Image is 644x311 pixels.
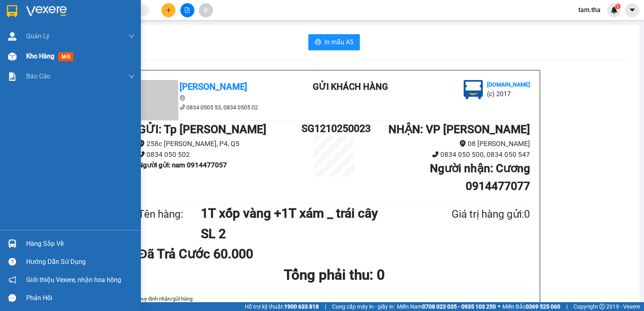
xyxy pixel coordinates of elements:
[138,161,227,169] b: Người gửi : nam 0914477057
[8,52,17,61] img: warehouse-icon
[324,37,353,47] span: In mẫu A5
[430,162,530,193] b: Người nhận : Cương 0914477077
[26,275,121,285] span: Giới thiệu Vexere, nhận hoa hồng
[325,302,326,311] span: |
[8,239,17,248] img: warehouse-icon
[138,103,283,112] li: 0834 0505 53, 0834 0505 02
[459,140,466,147] span: environment
[26,71,50,81] span: Báo cáo
[432,151,439,158] span: phone
[26,292,135,304] div: Phản hồi
[308,34,360,50] button: printerIn mẫu A5
[284,303,319,310] strong: 1900 633 818
[629,6,636,14] span: caret-down
[201,224,413,244] h1: SL 2
[615,4,621,9] sup: 1
[180,104,185,110] span: phone
[8,294,16,302] span: message
[625,3,639,17] button: caret-down
[7,5,17,17] img: logo-vxr
[138,151,145,158] span: phone
[572,5,607,15] span: tam.tha
[498,305,500,308] span: ⚪️
[138,264,530,286] h1: Tổng phải thu: 0
[180,3,194,17] button: file-add
[8,258,16,266] span: question-circle
[313,82,388,92] b: Gửi khách hàng
[138,149,301,160] li: 0834 050 502
[201,203,413,223] h1: 1T xốp vàng +1T xám _ trái cây
[611,6,618,14] img: icon-new-feature
[332,302,395,311] span: Cung cấp máy in - giấy in:
[599,304,605,309] span: copyright
[138,140,145,147] span: environment
[128,33,135,39] span: down
[388,123,530,136] b: NHẬN : VP [PERSON_NAME]
[26,31,50,41] span: Quản Lý
[199,3,213,17] button: aim
[184,7,190,13] span: file-add
[566,302,568,311] span: |
[487,81,530,88] b: [DOMAIN_NAME]
[58,52,73,61] span: mới
[245,302,319,311] span: Hỗ trợ kỹ thuật:
[526,303,560,310] strong: 0369 525 060
[203,7,208,13] span: aim
[161,3,175,17] button: plus
[26,238,135,250] div: Hàng sắp về
[367,138,530,149] li: 08 [PERSON_NAME]
[397,302,496,311] span: Miền Nam
[367,149,530,160] li: 0834 050 500, 0834 050 547
[180,95,185,101] span: environment
[138,138,301,149] li: 258c [PERSON_NAME], P4, Q5
[26,256,135,268] div: Hướng dẫn sử dụng
[422,303,496,310] strong: 0708 023 035 - 0935 103 250
[301,121,367,136] h1: SG1210250023
[413,206,530,222] div: Giá trị hàng gửi: 0
[487,89,530,99] li: (c) 2017
[464,80,483,99] img: logo.jpg
[128,73,135,80] span: down
[138,206,201,222] div: Tên hàng:
[180,82,247,92] b: [PERSON_NAME]
[8,32,17,41] img: warehouse-icon
[315,39,321,46] span: printer
[26,52,54,60] span: Kho hàng
[502,302,560,311] span: Miền Bắc
[138,123,266,136] b: GỬI : Tp [PERSON_NAME]
[8,276,16,284] span: notification
[138,244,267,264] div: Đã Trả Cước 60.000
[166,7,171,13] span: plus
[8,72,17,81] img: solution-icon
[616,4,619,9] span: 1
